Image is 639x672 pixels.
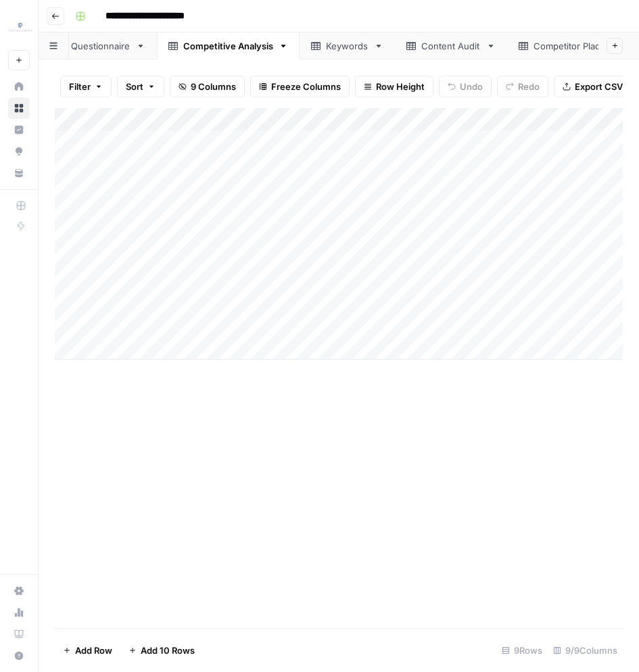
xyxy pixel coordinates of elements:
a: Settings [8,580,30,602]
span: Redo [518,80,540,93]
a: Audit Questionnaire [20,32,157,59]
span: Export CSV [575,80,623,93]
a: Insights [8,119,30,141]
button: Redo [497,76,548,97]
span: Sort [126,80,143,93]
a: Competitive Analysis [157,32,300,59]
button: Filter [60,76,112,97]
div: Competitor Placements [534,39,634,53]
button: Freeze Columns [250,76,350,97]
button: Sort [117,76,164,97]
span: Add Row [75,644,112,657]
div: Content Audit [421,39,481,53]
a: Usage [8,602,30,623]
div: Competitive Analysis [183,39,273,53]
a: Opportunities [8,141,30,162]
a: Home [8,76,30,97]
span: Add 10 Rows [141,644,195,657]
div: 9 Rows [496,640,548,661]
div: Keywords [326,39,369,53]
button: Add Row [55,640,120,661]
button: Row Height [355,76,433,97]
span: Filter [69,80,91,93]
button: Export CSV [554,76,632,97]
div: 9/9 Columns [548,640,623,661]
span: Undo [460,80,483,93]
button: Undo [439,76,492,97]
span: Freeze Columns [271,80,341,93]
a: Browse [8,97,30,119]
button: Add 10 Rows [120,640,203,661]
a: Your Data [8,162,30,184]
img: PartnerCentric Sales Tools Logo [8,16,32,40]
button: Help + Support [8,645,30,667]
button: Workspace: PartnerCentric Sales Tools [8,11,30,45]
a: Learning Hub [8,623,30,645]
a: Content Audit [395,32,507,59]
a: Keywords [300,32,395,59]
button: 9 Columns [170,76,245,97]
span: 9 Columns [191,80,236,93]
div: Audit Questionnaire [47,39,131,53]
span: Row Height [376,80,425,93]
